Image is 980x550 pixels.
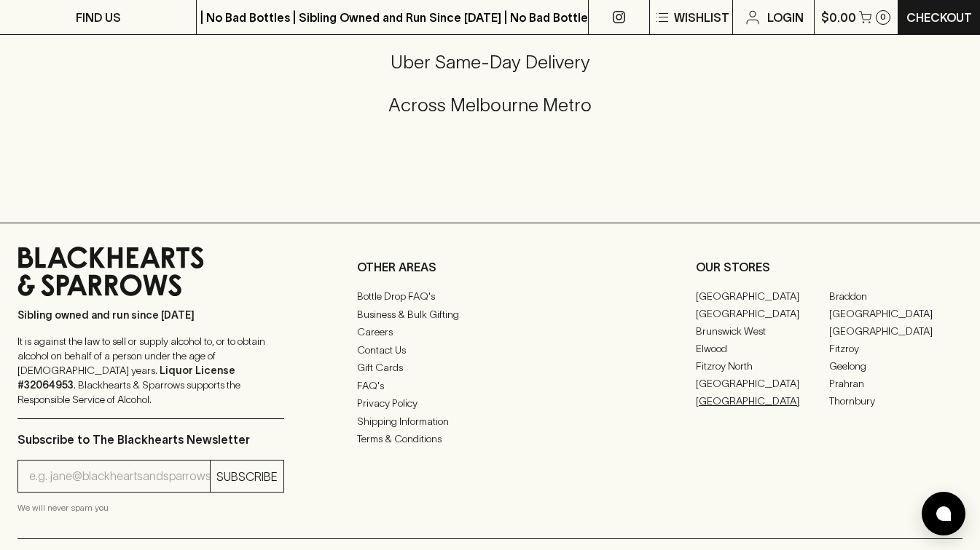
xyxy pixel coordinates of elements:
p: 0 [880,13,886,21]
p: Sibling owned and run since [DATE] [17,308,284,322]
h5: Across Melbourne Metro [17,93,963,117]
a: Gift Cards [357,359,624,377]
h5: Uber Same-Day Delivery [17,50,963,74]
a: [GEOGRAPHIC_DATA] [696,392,829,410]
a: Elwood [696,340,829,357]
p: SUBSCRIBE [216,468,278,485]
a: Privacy Policy [357,395,624,412]
a: [GEOGRAPHIC_DATA] [696,305,829,322]
a: [GEOGRAPHIC_DATA] [696,375,829,392]
button: SUBSCRIBE [211,461,283,492]
a: Careers [357,324,624,341]
a: Prahran [829,375,963,392]
a: Fitzroy [829,340,963,357]
a: [GEOGRAPHIC_DATA] [829,322,963,340]
img: bubble-icon [936,506,951,521]
p: Subscribe to The Blackhearts Newsletter [17,431,284,448]
a: Brunswick West [696,322,829,340]
p: Login [767,9,804,26]
p: It is against the law to sell or supply alcohol to, or to obtain alcohol on behalf of a person un... [17,334,284,407]
a: Bottle Drop FAQ's [357,288,624,306]
p: $0.00 [821,9,856,26]
a: Contact Us [357,341,624,359]
a: Business & Bulk Gifting [357,306,624,323]
p: Checkout [906,9,972,26]
a: Terms & Conditions [357,431,624,448]
p: We will never spam you [17,501,284,515]
a: Thornbury [829,392,963,410]
a: Fitzroy North [696,357,829,375]
a: FAQ's [357,377,624,394]
a: Braddon [829,287,963,305]
a: [GEOGRAPHIC_DATA] [696,287,829,305]
a: Geelong [829,357,963,375]
input: e.g. jane@blackheartsandsparrows.com.au [29,465,210,488]
a: [GEOGRAPHIC_DATA] [829,305,963,322]
a: Shipping Information [357,412,624,430]
p: Wishlist [674,9,729,26]
p: OUR STORES [696,258,963,276]
p: FIND US [76,9,121,26]
p: OTHER AREAS [357,258,624,276]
